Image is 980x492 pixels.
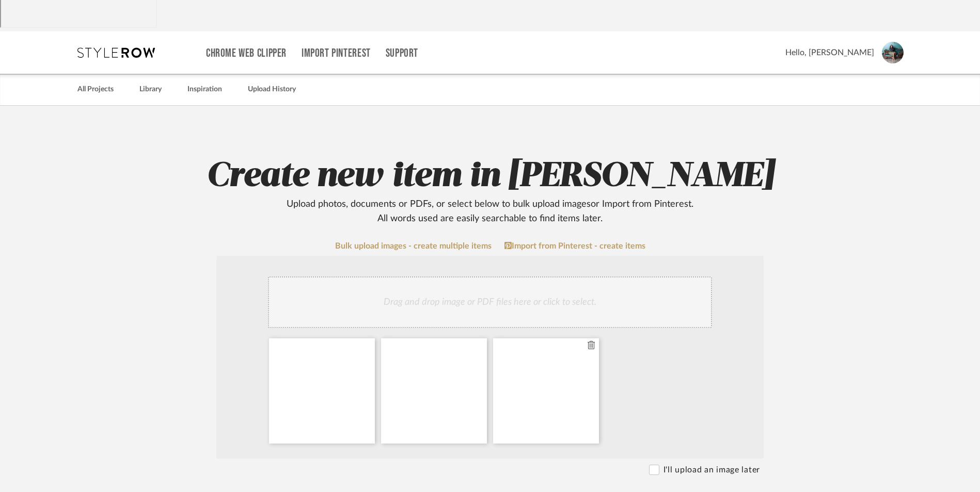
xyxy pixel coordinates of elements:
[77,83,114,96] a: All Projects
[161,156,819,226] h2: Create new item in [PERSON_NAME]
[187,83,222,96] a: Inspiration
[386,49,418,58] a: Support
[335,242,492,251] a: Bulk upload images - create multiple items
[504,241,645,251] a: Import from Pinterest - create items
[882,42,904,63] img: avatar
[663,464,760,476] label: I'll upload an image later
[785,46,874,59] span: Hello, [PERSON_NAME]
[139,83,162,96] a: Library
[302,49,371,58] a: Import Pinterest
[206,49,287,58] a: Chrome Web Clipper
[248,83,296,96] a: Upload History
[278,197,702,226] div: Upload photos, documents or PDFs, or select below to bulk upload images or Import from Pinterest ...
